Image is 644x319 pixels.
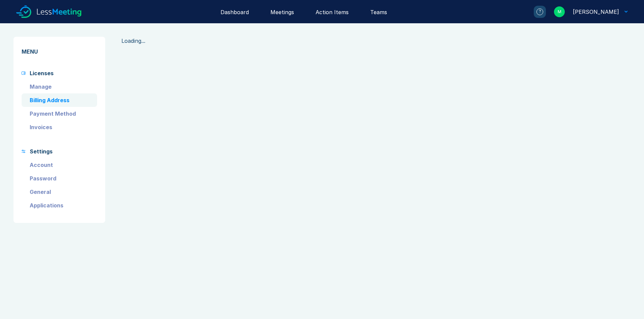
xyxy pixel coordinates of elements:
[22,158,97,172] a: Account
[22,71,26,75] img: wallet-primary.svg
[536,8,543,15] div: ?
[526,6,546,18] a: ?
[121,37,631,45] div: Loading...
[554,6,565,17] div: M
[22,185,97,199] a: General
[573,8,619,16] div: Mark J Nelson
[30,69,54,77] div: Licenses
[22,172,97,185] a: Password
[22,48,97,56] div: MENU
[22,107,97,120] a: Payment Method
[22,199,97,212] a: Applications
[22,150,26,153] img: settings-primary.svg
[22,120,97,134] a: Invoices
[22,93,97,107] a: Billing Address
[30,147,53,155] div: Settings
[22,80,97,93] a: Manage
